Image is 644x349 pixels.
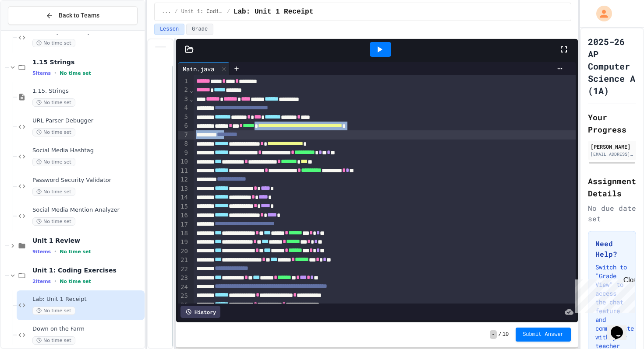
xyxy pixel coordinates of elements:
div: 9 [178,149,189,157]
span: Fold line [189,95,194,102]
div: 12 [178,175,189,184]
div: 23 [178,274,189,283]
button: Submit Answer [516,328,571,342]
div: 21 [178,256,189,265]
span: ... [162,8,171,15]
div: 11 [178,167,189,175]
span: • [54,278,56,285]
div: 19 [178,238,189,247]
h1: 2025-26 AP Computer Science A (1A) [588,35,636,97]
div: 8 [178,140,189,148]
span: Unit 1 Review [32,237,143,244]
span: / [227,8,230,15]
div: 5 [178,113,189,122]
span: No time set [60,249,91,255]
span: 10 [502,331,509,338]
span: Lab: Unit 1 Receipt [32,296,143,303]
span: No time set [32,307,75,315]
span: Down on the Farm [32,325,143,333]
span: URL Parser Debugger [32,117,143,125]
span: No time set [60,70,91,76]
span: No time set [32,158,75,166]
div: Main.java [178,62,230,75]
div: My Account [587,3,614,24]
div: 20 [178,247,189,256]
span: 1.15 Strings [32,58,143,66]
span: No time set [32,39,75,47]
div: 15 [178,202,189,211]
span: No time set [32,188,75,196]
span: - [490,330,496,339]
h2: Assignment Details [588,175,636,199]
div: 4 [178,104,189,112]
span: No time set [32,217,75,226]
div: 3 [178,95,189,104]
h2: Your Progress [588,111,636,136]
div: 17 [178,220,189,229]
span: Back to Teams [59,11,99,20]
div: Main.java [178,64,219,73]
span: / [499,331,502,338]
div: [EMAIL_ADDRESS][DOMAIN_NAME] [591,151,633,157]
div: 14 [178,193,189,202]
span: 1.15. Strings [32,87,143,95]
span: Submit Answer [523,331,564,338]
iframe: chat widget [571,276,635,313]
button: Lesson [154,24,184,35]
span: No time set [32,98,75,107]
span: Password Security Validator [32,177,143,184]
div: 10 [178,157,189,166]
div: 13 [178,185,189,193]
div: 18 [178,229,189,238]
div: History [180,306,220,318]
div: 26 [178,301,189,310]
div: No due date set [588,203,636,224]
span: 2 items [32,279,51,284]
span: • [54,248,56,255]
span: No time set [32,336,75,345]
div: [PERSON_NAME] [591,143,633,150]
span: / [174,8,177,15]
span: Fold line [189,87,194,94]
span: Social Media Mention Analyzer [32,206,143,214]
h3: Need Help? [595,238,629,259]
div: 7 [178,131,189,140]
span: • [54,70,56,77]
span: Unit 1: Coding Exercises [32,266,143,274]
div: 25 [178,292,189,300]
button: Back to Teams [8,6,138,25]
button: Grade [186,24,213,35]
div: 6 [178,122,189,130]
span: Social Media Hashtag [32,147,143,154]
span: No time set [60,279,91,284]
div: 22 [178,265,189,274]
div: 24 [178,283,189,292]
iframe: chat widget [607,314,635,340]
div: Chat with us now!Close [4,3,60,56]
span: 5 items [32,70,51,76]
div: 16 [178,211,189,220]
div: 1 [178,77,189,86]
span: Unit 1: Coding Exercises [181,8,223,15]
span: 9 items [32,249,51,255]
span: Lab: Unit 1 Receipt [234,7,313,17]
span: No time set [32,128,75,136]
div: 2 [178,86,189,94]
